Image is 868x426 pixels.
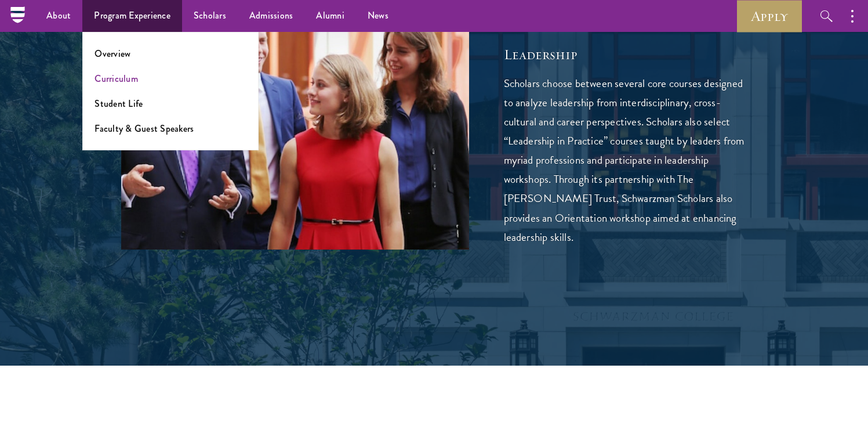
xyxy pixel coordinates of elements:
[95,72,138,85] a: Curriculum
[95,122,194,135] a: Faculty & Guest Speakers
[504,74,747,246] p: Scholars choose between several core courses designed to analyze leadership from interdisciplinar...
[95,47,130,60] a: Overview
[504,45,747,64] h2: Leadership
[95,97,143,110] a: Student Life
